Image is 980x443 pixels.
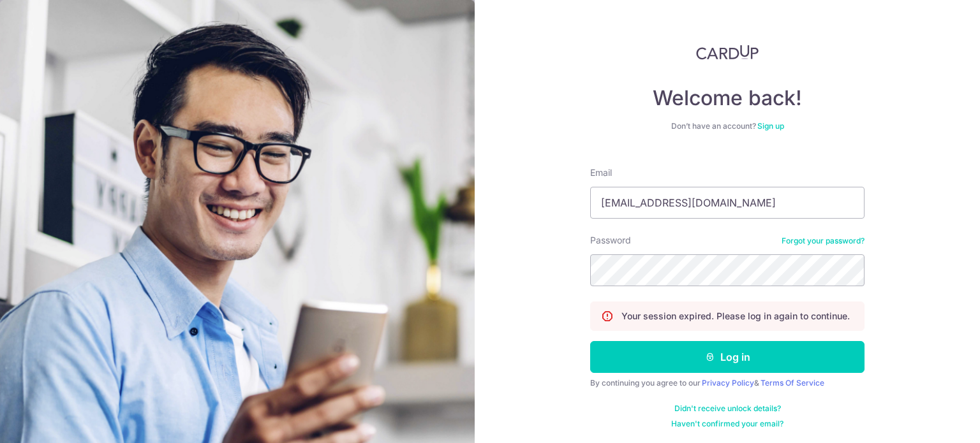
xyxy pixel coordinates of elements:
a: Privacy Policy [702,378,754,388]
div: By continuing you agree to our & [590,378,865,388]
input: Enter your Email [590,187,865,219]
a: Forgot your password? [782,236,865,246]
h4: Welcome back! [590,85,865,111]
button: Log in [590,341,865,373]
a: Terms Of Service [761,378,824,388]
label: Password [590,234,631,247]
a: Sign up [757,121,784,131]
a: Didn't receive unlock details? [674,403,781,414]
p: Your session expired. Please log in again to continue. [621,310,850,323]
img: CardUp Logo [696,45,759,60]
div: Don’t have an account? [590,121,865,131]
a: Haven't confirmed your email? [671,419,783,429]
label: Email [590,166,612,179]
